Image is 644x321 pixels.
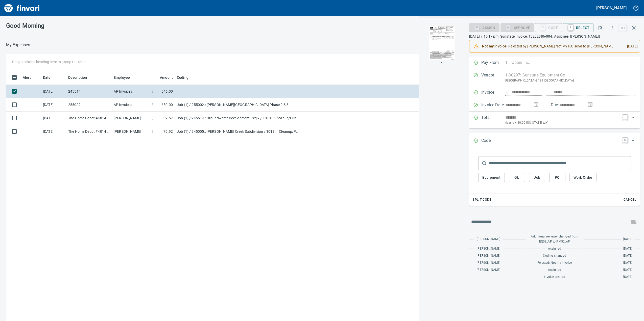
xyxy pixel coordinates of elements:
span: Additional reviewer changed from EQ08_AP to PM52_AP [529,234,580,244]
span: Coding changed [543,253,566,258]
button: GL [509,173,525,182]
span: Date [43,74,51,81]
div: Expand [469,149,640,206]
span: GL [513,174,521,181]
p: Drag a column heading here to group the table [12,59,86,64]
span: Alert [23,74,31,81]
td: [PERSON_NAME] [112,112,150,125]
span: Description [68,74,94,81]
span: Coding [177,74,188,81]
span: Assigned [548,268,561,273]
td: [DATE] [41,125,66,138]
span: Date [43,74,57,81]
td: AP Invoices [112,98,150,112]
span: Work Order [574,174,592,181]
h3: Good Morning [6,22,166,29]
span: Amount [153,74,173,81]
img: Finvari [3,2,41,14]
button: PO [549,173,565,182]
span: Employee [114,74,136,81]
td: [DATE] [41,98,66,112]
span: 32.57 [163,116,173,121]
td: [DATE] [41,112,66,125]
span: $ [152,116,154,121]
p: Code [481,138,505,144]
button: [PERSON_NAME] [595,4,628,12]
a: C [623,138,628,143]
td: [PERSON_NAME] [112,125,150,138]
p: (basis + $0.00 [US_STATE] tax) [505,120,619,125]
span: PO [553,174,561,181]
span: 70.92 [163,129,173,134]
span: Invoice created [544,275,565,280]
span: This records your message into the invoice and notifies anyone mentioned [628,216,640,228]
p: Total [481,115,505,125]
div: Coding Required [500,25,534,30]
span: Assigned [548,246,561,251]
a: R [568,25,573,30]
span: [PERSON_NAME] [477,246,500,251]
span: [PERSON_NAME] [477,253,500,258]
button: RReject [563,23,593,32]
button: Split Code [471,196,492,204]
td: The Home Depot #4014 [GEOGRAPHIC_DATA] OR [66,125,112,138]
div: Assign [469,25,499,30]
span: [DATE] [623,253,632,258]
span: 546.00 [161,89,173,94]
div: Code [535,25,562,30]
p: 1 [441,61,443,67]
button: Work Order [569,173,597,182]
span: $ [152,129,154,134]
td: The Home Depot #4014 [GEOGRAPHIC_DATA] OR [66,112,112,125]
td: Job (1) / 255002.: [PERSON_NAME][GEOGRAPHIC_DATA] Phase 2 & 3 [175,98,301,112]
td: [DATE] [41,85,66,98]
button: Job [529,173,545,182]
td: 245514 [66,85,112,98]
span: Reject [567,23,589,32]
span: Amount [160,74,173,81]
span: Close invoice [618,22,640,34]
span: Job [533,174,541,181]
button: Flag [594,22,606,33]
h5: [PERSON_NAME] [596,5,627,11]
button: More [607,22,618,33]
span: [PERSON_NAME] [477,237,500,242]
td: 255002 [66,98,112,112]
span: Coding [177,74,195,81]
img: Page 1 [425,26,459,60]
span: Cancel [623,197,637,203]
span: [DATE] [623,246,632,251]
strong: Not my invoice [482,44,506,48]
span: Description [68,74,87,81]
button: Equipment [478,173,505,182]
span: [PERSON_NAME] [477,260,500,265]
div: Expand [469,112,640,128]
span: Split Code [472,197,491,203]
span: Rejected: Not my invoice [537,260,572,265]
span: [DATE] [623,275,632,280]
span: Employee [114,74,130,81]
span: 650.00 [161,102,173,107]
td: AP Invoices [112,85,150,98]
div: [DATE] [623,42,638,51]
nav: breadcrumb [6,42,30,48]
span: [PERSON_NAME] [477,268,500,273]
span: [DATE] [623,237,632,242]
span: Alert [23,74,37,81]
button: Cancel [622,196,638,204]
span: $ [152,89,154,94]
a: T [623,115,628,120]
span: [DATE] [623,260,632,265]
div: - Rejected by [PERSON_NAME] Not My P.O send to [PERSON_NAME] [482,42,623,51]
div: Expand [469,132,640,149]
p: [DATE] 7:15:17 pm. Sunstate Invoice: 13232886-004. Assignee: ([PERSON_NAME]) [469,34,640,39]
td: Job (1) / 245514.: Groundwater Development Pkg 9 / 1013. .: Cleanup/Punchlist / 5: Other [175,112,301,125]
span: [DATE] [623,268,632,273]
td: Job (1) / 245005.: [PERSON_NAME] Creek Subdivision / 1013. .: Cleanup/Punchlist / 5: Other [175,125,301,138]
span: $ [152,102,154,107]
span: Equipment [482,174,501,181]
a: esc [619,25,627,31]
p: My Expenses [6,42,30,48]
